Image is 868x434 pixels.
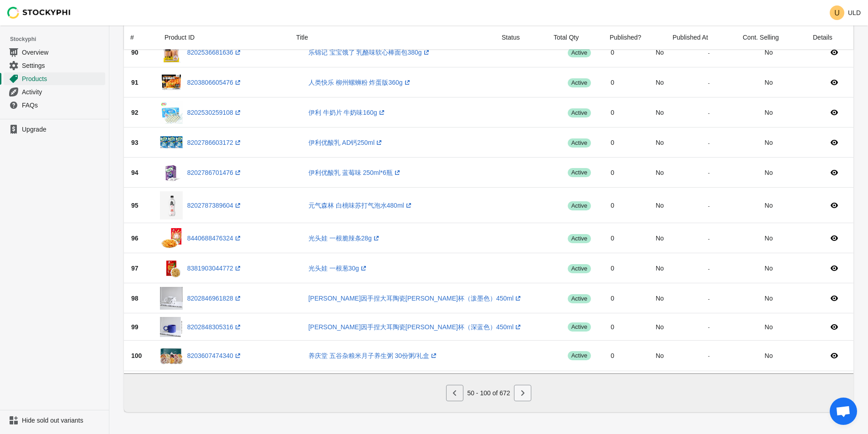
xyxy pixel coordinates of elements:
[22,74,103,83] span: Products
[7,7,71,19] img: Stockyphi
[131,323,139,331] span: 99
[648,253,701,283] td: No
[494,26,546,49] div: Status
[708,80,710,86] small: -
[708,140,710,146] small: -
[22,101,103,110] span: FAQs
[10,35,109,44] span: Stockyphi
[157,26,289,49] div: Product ID
[308,352,438,359] a: 养庆堂 五谷杂粮米月子养生粥 30份粥/礼盒(opens a new window)
[4,123,105,136] a: Upgrade
[131,79,139,86] span: 91
[708,110,710,116] small: -
[514,385,531,401] button: Next
[308,323,523,331] a: [PERSON_NAME]因手捏大耳陶瓷[PERSON_NAME]杯（深蓝色）450ml(opens a new window)
[568,264,591,273] span: active
[187,323,242,331] a: 8202848305316(opens a new window)
[603,223,648,253] td: 0
[648,97,701,128] td: No
[160,131,183,154] img: 7c7b0488ee5c425e9a5a13f3ddb4f69.jpg
[708,50,710,56] small: -
[22,87,103,97] span: Activity
[4,414,105,427] a: Hide sold out variants
[603,313,648,340] td: 0
[308,202,413,209] a: 元气森林 白桃味苏打气泡水480ml(opens a new window)
[603,67,648,97] td: 0
[568,322,591,332] span: active
[308,139,384,146] a: 伊利优酸乳 AD钙250ml(opens a new window)
[603,128,648,158] td: 0
[131,139,139,146] span: 93
[568,48,591,57] span: active
[603,37,648,67] td: 0
[568,108,591,117] span: active
[308,265,368,272] a: 光头娃 一根葱30g(opens a new window)
[160,344,183,367] img: 64d3aac1854cf247015821d6e81ce59.jpg
[708,266,710,271] small: -
[735,26,806,49] div: Cont. Selling
[648,67,701,97] td: No
[708,235,710,241] small: -
[22,416,103,425] span: Hide sold out variants
[757,313,815,340] td: No
[603,158,648,188] td: 0
[757,67,815,97] td: No
[708,169,710,175] small: -
[160,71,183,94] img: 360g.png
[308,235,381,242] a: 光头娃 一根脆辣条28g(opens a new window)
[648,188,701,224] td: No
[131,169,139,176] span: 94
[22,125,103,134] span: Upgrade
[568,201,591,210] span: active
[708,352,710,358] small: -
[446,385,463,401] button: Previous
[187,235,242,242] a: 8440688476324(opens a new window)
[4,98,105,112] a: FAQs
[602,26,665,49] div: Published?
[160,227,183,250] img: 65a6351c5665a.png
[308,295,523,302] a: [PERSON_NAME]因手捏大耳陶瓷[PERSON_NAME]杯（泼墨色）450ml(opens a new window)
[187,265,242,272] a: 8381903044772(opens a new window)
[603,188,648,224] td: 0
[187,352,242,359] a: 8203607474340(opens a new window)
[130,33,135,42] div: #
[131,49,139,56] span: 90
[648,283,701,313] td: No
[22,61,103,70] span: Settings
[648,158,701,188] td: No
[757,97,815,128] td: No
[160,101,183,124] img: 1_c294031c-c535-431d-99ab-67c1c83a841e.jpg
[187,79,242,86] a: 8203806605476(opens a new window)
[131,295,139,302] span: 98
[308,49,431,56] a: 乐锦记 宝宝饿了 乳酪味软心棒面包380g(opens a new window)
[4,46,105,59] a: Overview
[131,352,142,359] span: 100
[826,4,864,22] button: Avatar with initials UULD
[648,223,701,253] td: No
[708,296,710,301] small: -
[22,48,103,57] span: Overview
[603,253,648,283] td: 0
[131,235,139,242] span: 96
[757,188,815,224] td: No
[665,26,735,49] div: Published At
[308,169,402,176] a: 伊利优酸乳 蓝莓味 250ml*6瓶(opens a new window)
[603,283,648,313] td: 0
[806,26,853,49] div: Details
[568,168,591,177] span: active
[648,313,701,340] td: No
[648,341,701,371] td: No
[708,324,710,330] small: -
[603,97,648,128] td: 0
[848,9,861,16] p: ULD
[568,294,591,303] span: active
[160,41,183,64] img: 1_742e131f-ed73-494e-baeb-1051a84519d9.jpg
[4,85,105,98] a: Activity
[757,283,815,313] td: No
[131,265,139,272] span: 97
[289,26,494,49] div: Title
[834,9,840,17] text: U
[187,202,242,209] a: 8202787389604(opens a new window)
[4,59,105,72] a: Settings
[467,389,510,397] span: 50 - 100 of 672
